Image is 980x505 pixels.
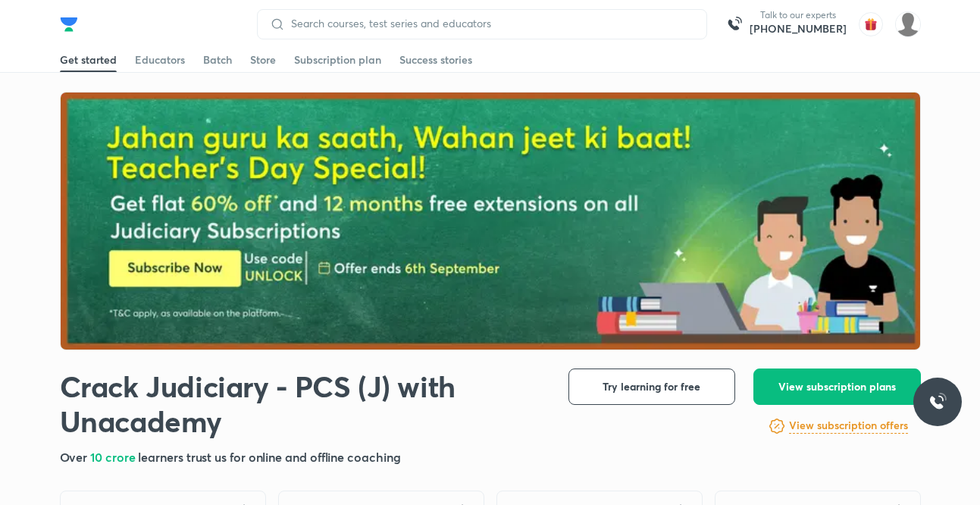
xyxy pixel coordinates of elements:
[250,48,276,72] a: Store
[750,9,847,21] p: Talk to our experts
[750,21,847,36] a: [PHONE_NUMBER]
[60,369,544,439] h1: Crack Judiciary - PCS (J) with Unacademy
[568,369,735,405] button: Try learning for free
[294,48,381,72] a: Subscription plan
[90,449,138,465] span: 10 crore
[399,52,472,67] div: Success stories
[603,379,700,394] span: Try learning for free
[135,52,185,67] div: Educators
[203,48,232,72] a: Batch
[789,417,908,435] a: View subscription offers
[285,17,694,30] input: Search courses, test series and educators
[294,52,381,67] div: Subscription plan
[789,418,908,434] h6: View subscription offers
[60,52,117,67] div: Get started
[60,48,117,72] a: Get started
[60,15,78,33] img: Company Logo
[399,48,472,72] a: Success stories
[203,52,232,67] div: Batch
[859,12,883,36] img: avatar
[895,11,921,37] img: Shivangee Singh
[60,449,91,465] span: Over
[778,379,896,394] span: View subscription plans
[250,52,276,67] div: Store
[135,48,185,72] a: Educators
[719,9,750,39] img: call-us
[138,449,400,465] span: learners trust us for online and offline coaching
[928,393,947,411] img: ttu
[753,369,921,405] button: View subscription plans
